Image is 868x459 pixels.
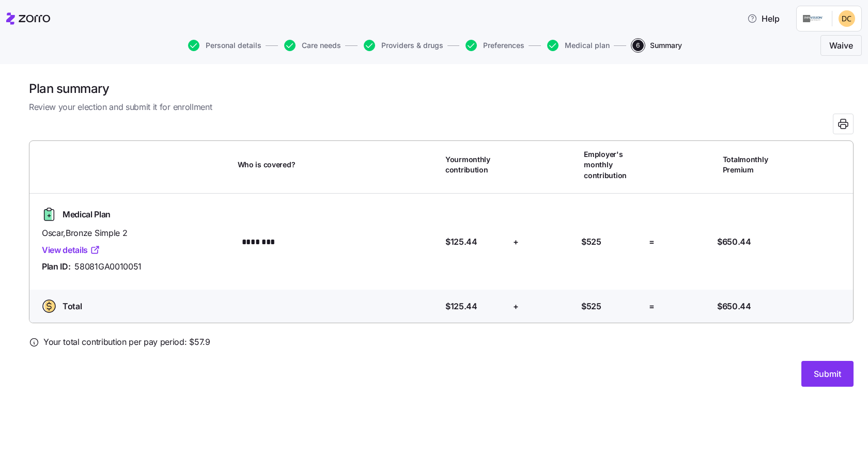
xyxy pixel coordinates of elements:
[814,368,841,380] span: Submit
[801,361,854,387] button: Submit
[364,40,443,51] button: Providers & drugs
[632,40,682,51] button: 6Summary
[723,154,784,176] span: Total monthly Premium
[63,208,111,221] span: Medical Plan
[42,244,100,257] a: View details
[381,42,443,49] span: Providers & drugs
[584,149,645,181] span: Employer's monthly contribution
[747,12,780,25] span: Help
[717,300,751,313] span: $650.44
[282,40,341,51] a: Care needs
[302,42,341,49] span: Care needs
[43,336,210,349] span: Your total contribution per pay period: $ 57.9
[565,42,610,49] span: Medical plan
[63,300,82,313] span: Total
[483,42,524,49] span: Preferences
[74,260,142,273] span: 58081GA0010051
[445,235,477,248] span: $125.44
[463,40,524,51] a: Preferences
[717,235,751,248] span: $650.44
[29,101,854,114] span: Review your election and submit it for enrollment
[649,300,655,313] span: =
[206,42,261,49] span: Personal details
[188,40,261,51] button: Personal details
[284,40,341,51] button: Care needs
[42,260,70,273] span: Plan ID:
[650,42,682,49] span: Summary
[445,300,477,313] span: $125.44
[362,40,443,51] a: Providers & drugs
[186,40,261,51] a: Personal details
[29,81,854,97] h1: Plan summary
[803,12,824,25] img: Employer logo
[513,235,519,248] span: +
[581,300,601,313] span: $525
[547,40,610,51] button: Medical plan
[839,10,855,27] img: 2288fc3ed5c6463e26cea253f6fa4900
[649,235,655,248] span: =
[466,40,524,51] button: Preferences
[238,160,296,170] span: Who is covered?
[513,300,519,313] span: +
[820,35,862,56] button: Waive
[829,39,853,52] span: Waive
[581,235,601,248] span: $525
[445,154,506,176] span: Your monthly contribution
[630,40,682,51] a: 6Summary
[42,227,229,240] span: Oscar , Bronze Simple 2
[632,40,644,51] span: 6
[545,40,610,51] a: Medical plan
[739,8,788,29] button: Help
